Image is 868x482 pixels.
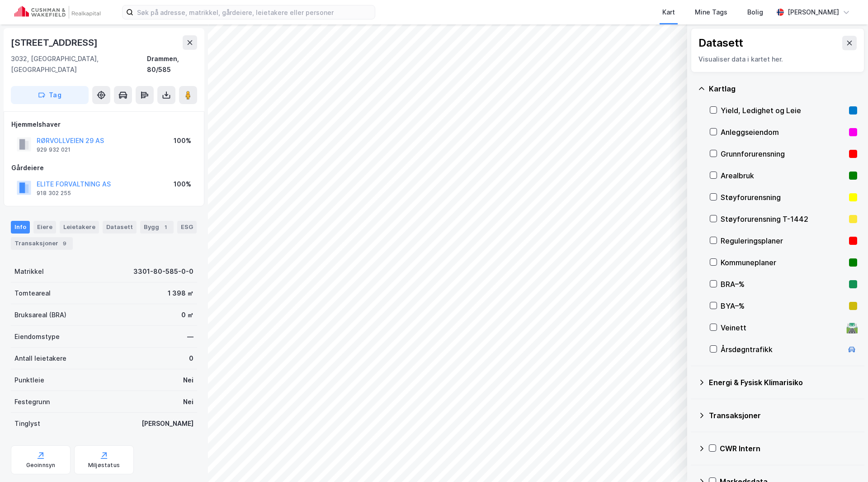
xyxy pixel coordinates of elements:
[721,170,845,181] div: Arealbruk
[14,353,66,364] div: Antall leietakere
[11,162,197,173] div: Gårdeiere
[11,221,30,234] div: Info
[183,396,193,407] div: Nei
[14,375,44,386] div: Punktleie
[721,279,845,290] div: BRA–%
[60,239,69,248] div: 9
[14,396,50,407] div: Festegrunn
[187,331,193,342] div: —
[11,53,147,75] div: 3032, [GEOGRAPHIC_DATA], [GEOGRAPHIC_DATA]
[698,36,743,50] div: Datasett
[183,375,193,386] div: Nei
[695,7,727,18] div: Mine Tags
[721,344,843,355] div: Årsdøgntrafikk
[721,322,843,333] div: Veinett
[721,105,845,116] div: Yield, Ledighet og Leie
[709,377,857,388] div: Energi & Fysisk Klimarisiko
[11,35,99,50] div: [STREET_ADDRESS]
[846,322,858,334] div: 🛣️
[721,301,845,311] div: BYA–%
[142,418,193,429] div: [PERSON_NAME]
[26,462,56,469] div: Geoinnsyn
[174,179,191,190] div: 100%
[721,214,845,224] div: Støyforurensning T-1442
[662,7,675,18] div: Kart
[720,443,857,454] div: CWR Intern
[14,6,100,19] img: cushman-wakefield-realkapital-logo.202ea83816669bd177139c58696a8fa1.svg
[709,410,857,421] div: Transaksjoner
[181,310,193,320] div: 0 ㎡
[721,127,845,138] div: Anleggseiendom
[161,223,170,232] div: 1
[60,221,99,234] div: Leietakere
[14,310,66,320] div: Bruksareal (BRA)
[33,221,56,234] div: Eiere
[11,86,89,104] button: Tag
[37,146,71,153] div: 929 932 021
[11,237,73,250] div: Transaksjoner
[133,5,375,19] input: Søk på adresse, matrikkel, gårdeiere, leietakere eller personer
[174,135,191,146] div: 100%
[189,353,193,364] div: 0
[133,266,193,277] div: 3301-80-585-0-0
[721,148,845,159] div: Grunnforurensning
[14,266,44,277] div: Matrikkel
[721,257,845,268] div: Kommuneplaner
[88,462,120,469] div: Miljøstatus
[788,7,839,18] div: [PERSON_NAME]
[14,331,60,342] div: Eiendomstype
[709,83,857,94] div: Kartlag
[721,192,845,203] div: Støyforurensning
[14,288,51,299] div: Tomteareal
[698,54,857,65] div: Visualiser data i kartet her.
[11,119,197,130] div: Hjemmelshaver
[823,439,868,482] div: Kontrollprogram for chat
[103,221,137,234] div: Datasett
[747,7,763,18] div: Bolig
[147,53,197,75] div: Drammen, 80/585
[721,235,845,246] div: Reguleringsplaner
[177,221,197,234] div: ESG
[140,221,174,234] div: Bygg
[823,439,868,482] iframe: Chat Widget
[37,190,71,197] div: 918 302 255
[14,418,40,429] div: Tinglyst
[168,288,193,299] div: 1 398 ㎡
